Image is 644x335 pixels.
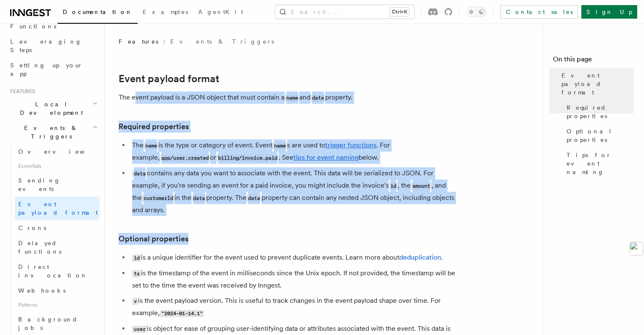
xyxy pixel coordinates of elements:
[160,155,210,162] code: app/user.created
[567,127,634,144] span: Optional properties
[191,195,206,202] code: data
[18,148,105,155] span: Overview
[132,170,147,177] code: data
[310,94,325,102] code: data
[18,224,46,231] span: Crons
[18,316,78,331] span: Background jobs
[119,37,158,46] span: Features
[500,5,578,19] a: Contact sales
[272,142,287,150] code: name
[142,195,174,202] code: customerId
[15,259,100,283] a: Direct invocation
[130,295,457,319] li: is the event payload version. This is useful to track changes in the event payload shape over tim...
[15,197,100,220] a: Event payload format
[18,177,61,192] span: Sending events
[193,3,248,23] a: AgentKit
[389,183,398,190] code: id
[119,233,188,245] a: Optional properties
[130,139,457,164] li: The is the type or category of event. Event s are used to . For example, or . See below.
[216,155,279,162] code: billing/invoice.paid
[325,141,376,149] a: trigger functions
[7,124,92,141] span: Events & Triggers
[246,195,261,202] code: data
[160,310,204,317] code: "2024-01-14.1"
[132,270,141,277] code: ts
[63,8,133,15] span: Documentation
[581,5,637,19] a: Sign Up
[399,253,441,261] a: deduplication
[285,94,299,102] code: name
[7,120,100,144] button: Events & Triggers
[15,144,100,159] a: Overview
[144,142,158,150] code: name
[198,8,243,15] span: AgentKit
[15,283,100,298] a: Webhooks
[132,255,141,262] code: id
[130,267,457,291] li: is the timestamp of the event in milliseconds since the Unix epoch. If not provided, the timestam...
[58,3,138,24] a: Documentation
[563,124,634,147] a: Optional properties
[170,37,274,46] a: Events & Triggers
[18,240,61,255] span: Delayed functions
[563,100,634,124] a: Required properties
[119,91,457,104] p: The event payload is a JSON object that must contain a and property.
[143,8,188,15] span: Examples
[567,103,634,120] span: Required properties
[15,159,100,173] span: Essentials
[119,73,219,85] a: Event payload format
[561,71,634,97] span: Event payload format
[130,167,457,216] li: contains any data you want to associate with the event. This data will be serialized to JSON. For...
[411,183,431,190] code: amount
[390,8,409,16] kbd: Ctrl+K
[466,7,486,17] button: Toggle dark mode
[15,235,100,259] a: Delayed functions
[553,54,634,68] h4: On this page
[15,298,100,312] span: Patterns
[563,147,634,180] a: Tips for event naming
[293,153,359,161] a: tips for event naming
[7,88,35,95] span: Features
[132,298,138,305] code: v
[18,201,98,216] span: Event payload format
[7,34,100,58] a: Leveraging Steps
[15,220,100,235] a: Crons
[18,287,66,294] span: Webhooks
[132,326,147,333] code: user
[7,100,92,117] span: Local Development
[7,58,100,81] a: Setting up your app
[10,38,82,53] span: Leveraging Steps
[15,173,100,197] a: Sending events
[138,3,193,23] a: Examples
[10,62,83,77] span: Setting up your app
[18,263,88,279] span: Direct invocation
[130,252,457,264] li: is a unique identifier for the event used to prevent duplicate events. Learn more about .
[567,151,634,176] span: Tips for event naming
[7,97,100,120] button: Local Development
[119,121,189,133] a: Required properties
[275,5,414,19] button: Search...Ctrl+K
[558,68,634,100] a: Event payload format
